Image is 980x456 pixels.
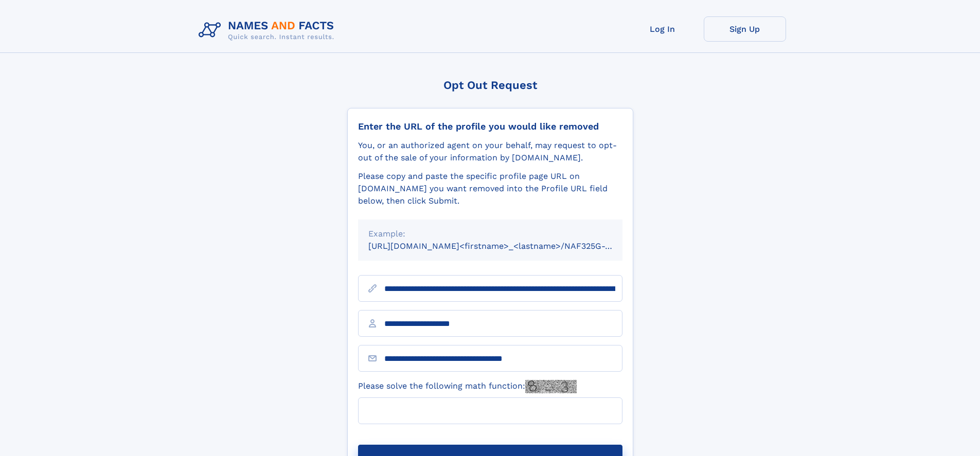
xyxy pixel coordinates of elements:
div: Enter the URL of the profile you would like removed [358,121,622,132]
div: Opt Out Request [347,79,633,92]
label: Please solve the following math function: [358,380,577,393]
div: Example: [368,228,612,240]
small: [URL][DOMAIN_NAME]<firstname>_<lastname>/NAF325G-xxxxxxxx [368,241,642,251]
div: Please copy and paste the specific profile page URL on [DOMAIN_NAME] you want removed into the Pr... [358,170,622,207]
div: You, or an authorized agent on your behalf, may request to opt-out of the sale of your informatio... [358,139,622,164]
a: Log In [621,16,704,42]
img: Logo Names and Facts [194,16,343,44]
a: Sign Up [704,16,786,42]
